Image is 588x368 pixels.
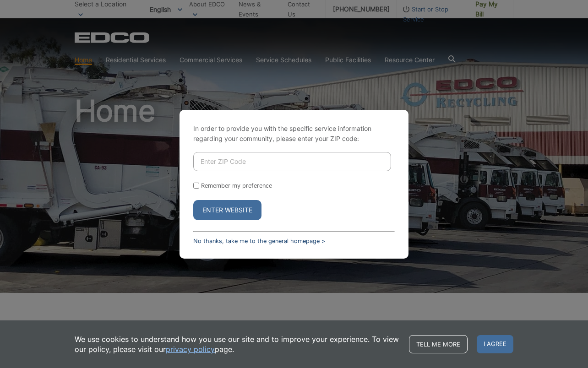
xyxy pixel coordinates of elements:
[193,152,391,171] input: Enter ZIP Code
[75,334,400,354] p: We use cookies to understand how you use our site and to improve your experience. To view our pol...
[477,335,513,353] span: I agree
[193,200,261,220] button: Enter Website
[193,124,395,144] p: In order to provide you with the specific service information regarding your community, please en...
[201,182,272,189] label: Remember my preference
[193,238,325,244] a: No thanks, take me to the general homepage >
[409,335,468,353] a: Tell me more
[166,344,215,354] a: privacy policy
